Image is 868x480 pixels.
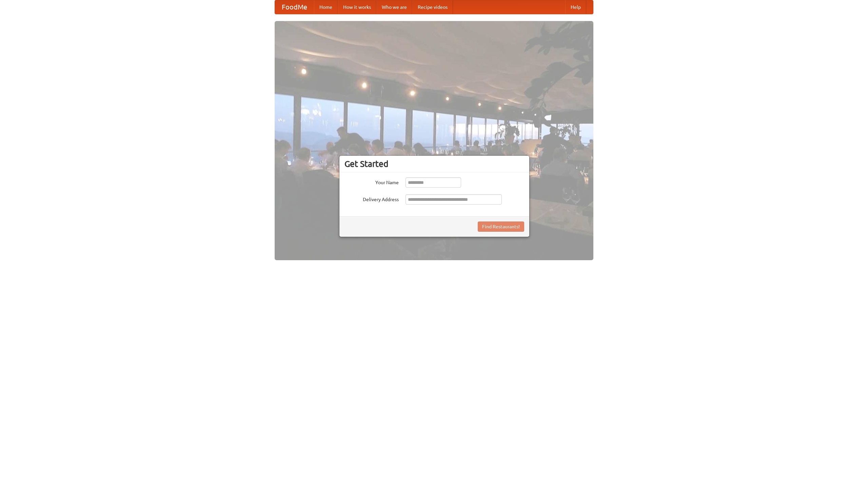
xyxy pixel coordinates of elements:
a: Home [314,0,338,14]
label: Delivery Address [344,194,399,203]
button: Find Restaurants! [478,222,524,232]
a: FoodMe [275,0,314,14]
a: Recipe videos [412,0,453,14]
a: Who we are [376,0,412,14]
h3: Get Started [344,159,524,169]
a: How it works [338,0,376,14]
label: Your Name [344,177,399,186]
a: Help [565,0,586,14]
